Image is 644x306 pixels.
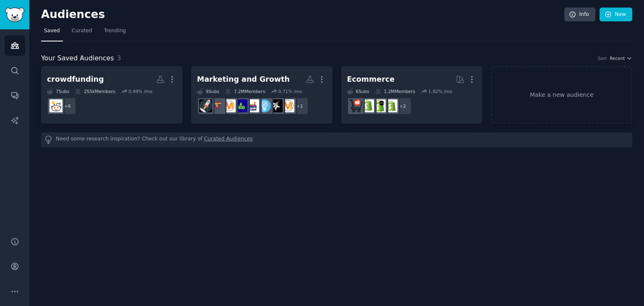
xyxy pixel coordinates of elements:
[610,55,632,61] button: Recent
[204,135,253,144] a: Curated Audiences
[44,27,60,35] span: Saved
[41,8,564,21] h2: Audiences
[234,99,247,112] img: MarketingGrowth
[347,74,395,85] div: Ecommerce
[491,66,632,124] a: Make a new audience
[75,88,115,94] div: 255k Members
[41,53,114,64] span: Your Saved Audiences
[47,74,104,85] div: crowdfunding
[5,8,24,22] img: GummySearch logo
[361,99,374,112] img: shopify
[291,97,309,115] div: + 1
[41,66,182,124] a: crowdfunding7Subs255kMembers0.49% /mo+6Crowdfunding
[197,74,290,85] div: Marketing and Growth
[375,88,415,94] div: 1.2M Members
[41,24,63,41] a: Saved
[349,99,362,112] img: ecommerce
[101,24,129,41] a: Trending
[117,54,121,62] span: 3
[211,99,224,112] img: growthmarketing
[341,66,483,124] a: Ecommerce6Subs1.2MMembers1.92% /mo+2Dropshipping_GuideshopifyDevshopifyecommerce
[49,99,62,112] img: Crowdfunding
[223,99,236,112] img: marketing
[270,99,283,112] img: SaaSMarketing
[600,8,632,22] a: New
[347,88,369,94] div: 6 Sub s
[394,97,412,115] div: + 2
[610,55,625,61] span: Recent
[191,66,332,124] a: Marketing and Growth9Subs7.2MMembers0.71% /mo+1DigitalMarketingSaaSMarketingEntrepreneurecommerce...
[104,27,126,35] span: Trending
[564,8,595,22] a: Info
[199,99,212,112] img: growth_marketing
[41,132,632,147] div: Need some research inspiration? Check out our library of
[197,88,219,94] div: 9 Sub s
[373,99,386,112] img: shopifyDev
[281,99,294,112] img: DigitalMarketing
[59,97,76,115] div: + 6
[598,55,607,61] div: Sort
[47,88,69,94] div: 7 Sub s
[384,99,397,112] img: Dropshipping_Guide
[128,88,152,94] div: 0.49 % /mo
[72,27,92,35] span: Curated
[278,88,302,94] div: 0.71 % /mo
[225,88,265,94] div: 7.2M Members
[246,99,259,112] img: ecommerce_growth
[258,99,271,112] img: Entrepreneur
[69,24,95,41] a: Curated
[428,88,452,94] div: 1.92 % /mo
